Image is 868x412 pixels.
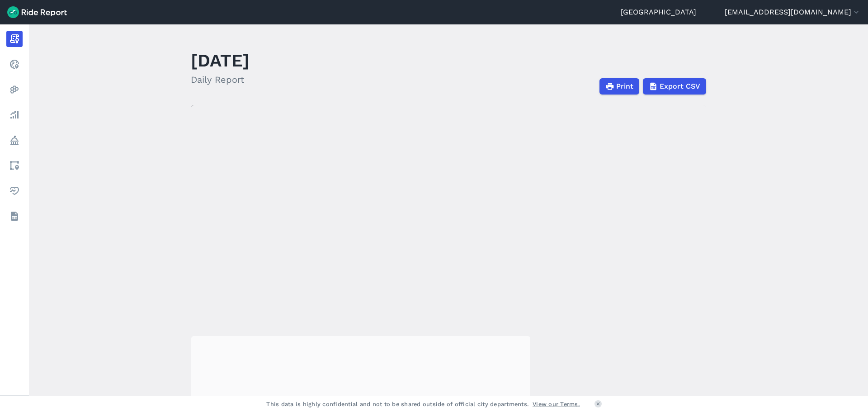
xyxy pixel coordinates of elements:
[6,81,23,98] a: Heatmaps
[7,6,67,18] img: Ride Report
[725,7,861,18] button: [EMAIL_ADDRESS][DOMAIN_NAME]
[621,7,696,18] a: [GEOGRAPHIC_DATA]
[6,132,23,148] a: Policy
[660,81,700,92] span: Export CSV
[6,208,23,224] a: Datasets
[6,31,23,47] a: Report
[191,336,530,412] div: loading
[6,107,23,123] a: Analyze
[191,73,250,86] h2: Daily Report
[191,48,250,73] h1: [DATE]
[643,78,706,95] button: Export CSV
[533,400,580,408] a: View our Terms.
[616,81,633,92] span: Print
[599,78,639,95] button: Print
[6,183,23,199] a: Health
[6,157,23,174] a: Areas
[6,56,23,72] a: Realtime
